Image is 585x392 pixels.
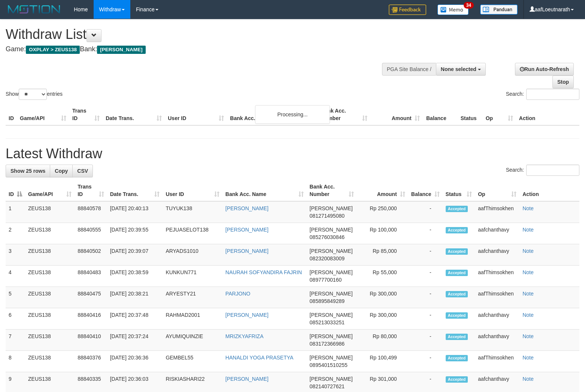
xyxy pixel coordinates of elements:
td: [DATE] 20:39:55 [107,223,163,244]
span: [PERSON_NAME] [310,376,353,382]
td: ZEUS138 [25,351,75,372]
h4: Game: Bank: [6,46,382,53]
a: NAURAH SOFYANDIRA FAJRIN [225,269,302,275]
a: CSV [72,165,93,177]
span: [PERSON_NAME] [310,269,353,275]
a: Copy [50,165,73,177]
select: Showentries [19,89,47,100]
th: Amount: activate to sort column ascending [357,180,408,201]
a: PARJONO [225,291,251,297]
th: Date Trans. [103,104,165,125]
td: 5 [6,287,25,308]
a: [PERSON_NAME] [225,376,269,382]
span: Copy 085276030846 to clipboard [310,234,345,240]
td: aafThimsokhen [475,266,519,287]
th: Bank Acc. Name [227,104,318,125]
img: panduan.png [480,4,518,15]
td: ARYESTY21 [163,287,222,308]
a: [PERSON_NAME] [225,227,269,233]
td: [DATE] 20:37:48 [107,308,163,330]
td: aafThimsokhen [475,287,519,308]
td: - [408,266,443,287]
a: Show 25 rows [6,165,50,177]
td: 88840376 [75,351,107,372]
td: 88840410 [75,330,107,351]
td: - [408,308,443,330]
td: [DATE] 20:36:36 [107,351,163,372]
a: [PERSON_NAME] [225,312,269,318]
a: Note [522,248,534,254]
td: TUYUK138 [163,201,222,223]
td: 88840555 [75,223,107,244]
td: 6 [6,308,25,330]
span: Accepted [446,227,468,233]
span: Accepted [446,355,468,361]
button: None selected [436,63,486,76]
td: Rp 85,000 [357,244,408,266]
span: CSV [77,168,88,174]
a: Stop [552,76,574,88]
td: ZEUS138 [25,244,75,266]
span: Accepted [446,334,468,340]
div: PGA Site Balance / [382,63,436,76]
td: aafchanthavy [475,308,519,330]
a: Note [522,312,534,318]
th: User ID [165,104,227,125]
th: Status: activate to sort column ascending [443,180,475,201]
th: Trans ID [69,104,103,125]
th: Amount [370,104,423,125]
th: Trans ID: activate to sort column ascending [75,180,107,201]
th: Bank Acc. Number [318,104,370,125]
td: [DATE] 20:38:59 [107,266,163,287]
label: Search: [506,89,579,100]
td: Rp 300,000 [357,287,408,308]
td: aafchanthavy [475,223,519,244]
th: Status [458,104,483,125]
span: Copy [55,168,68,174]
th: ID: activate to sort column descending [6,180,25,201]
td: 8 [6,351,25,372]
span: [PERSON_NAME] [310,312,353,318]
th: Balance [423,104,458,125]
a: Note [522,376,534,382]
span: Accepted [446,248,468,255]
td: 88840502 [75,244,107,266]
td: RAHMAD2001 [163,308,222,330]
img: MOTION_logo.png [6,4,63,15]
td: KUNKUN771 [163,266,222,287]
span: 34 [464,2,474,9]
a: [PERSON_NAME] [225,205,269,211]
h1: Withdraw List [6,27,382,42]
span: Copy 082320083009 to clipboard [310,255,345,261]
td: aafchanthavy [475,244,519,266]
span: OXPLAY > ZEUS138 [26,46,80,54]
td: ZEUS138 [25,201,75,223]
span: [PERSON_NAME] [310,355,353,361]
input: Search: [526,165,579,176]
td: GEMBEL55 [163,351,222,372]
td: 88840578 [75,201,107,223]
span: [PERSON_NAME] [310,205,353,211]
th: User ID: activate to sort column ascending [163,180,222,201]
span: [PERSON_NAME] [310,248,353,254]
td: aafThimsokhen [475,351,519,372]
td: ZEUS138 [25,330,75,351]
td: 88840475 [75,287,107,308]
th: Bank Acc. Number: activate to sort column ascending [307,180,357,201]
span: Accepted [446,270,468,276]
label: Show entries [6,89,63,100]
span: [PERSON_NAME] [310,291,353,297]
td: 4 [6,266,25,287]
img: Feedback.jpg [389,4,426,15]
span: Accepted [446,376,468,383]
span: [PERSON_NAME] [310,333,353,339]
td: [DATE] 20:39:07 [107,244,163,266]
span: Copy 0895401510255 to clipboard [310,362,348,368]
span: Accepted [446,206,468,212]
td: 7 [6,330,25,351]
td: - [408,223,443,244]
a: Note [522,269,534,275]
td: - [408,351,443,372]
a: [PERSON_NAME] [225,248,269,254]
span: Copy 083172366986 to clipboard [310,341,345,347]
